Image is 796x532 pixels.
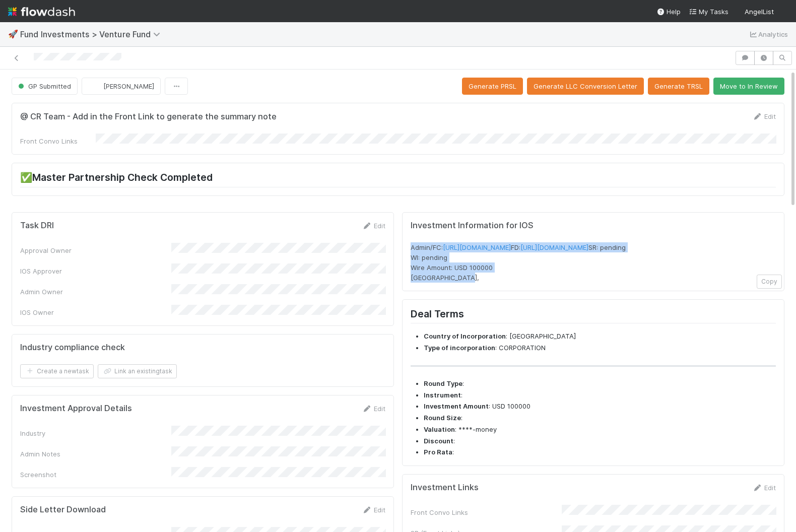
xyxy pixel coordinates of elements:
[90,81,100,91] img: avatar_eed832e9-978b-43e4-b51e-96e46fa5184b.png
[424,390,776,401] li: :
[462,78,523,95] button: Generate PRSL
[424,447,776,457] li: :
[424,402,776,412] li: : USD 100000
[20,171,776,187] h2: ✅Master Partnership Check Completed
[20,287,171,297] div: Admin Owner
[424,402,489,410] strong: Investment Amount
[362,222,385,230] a: Edit
[424,436,776,446] li: :
[424,343,776,353] li: : CORPORATION
[424,448,452,456] strong: Pro Rata
[424,425,455,433] strong: Valuation
[527,78,644,95] button: Generate LLC Conversion Letter
[752,112,776,120] a: Edit
[424,344,495,352] strong: Type of incorporation
[8,30,18,38] span: 🚀
[748,28,788,40] a: Analytics
[103,82,154,90] span: [PERSON_NAME]
[648,78,709,95] button: Generate TRSL
[752,484,776,492] a: Edit
[424,331,776,342] li: : [GEOGRAPHIC_DATA]
[362,506,385,514] a: Edit
[411,243,626,282] span: Admin/FC: FD: SR: pending WI: pending Wire Amount: USD 100000 [GEOGRAPHIC_DATA],
[20,404,132,414] h5: Investment Approval Details
[20,505,106,515] h5: Side Letter Download
[8,3,75,20] img: logo-inverted-e16ddd16eac7371096b0.svg
[98,364,177,378] button: Link an existingtask
[424,391,461,399] strong: Instrument
[424,437,453,445] strong: Discount
[12,78,78,95] button: GP Submitted
[411,308,776,323] h2: Deal Terms
[362,405,385,413] a: Edit
[20,221,54,231] h5: Task DRI
[20,245,171,255] div: Approval Owner
[20,470,171,480] div: Screenshot
[411,483,479,493] h5: Investment Links
[20,266,171,276] div: IOS Approver
[20,136,96,146] div: Front Convo Links
[20,364,94,378] button: Create a newtask
[20,428,171,438] div: Industry
[424,414,461,422] strong: Round Size
[411,507,562,517] div: Front Convo Links
[424,379,462,387] strong: Round Type
[411,221,776,231] h5: Investment Information for IOS
[424,332,506,340] strong: Country of Incorporation
[778,7,788,17] img: avatar_eed832e9-978b-43e4-b51e-96e46fa5184b.png
[82,78,161,95] button: [PERSON_NAME]
[689,7,728,17] a: My Tasks
[757,275,782,289] button: Copy
[443,243,511,251] a: [URL][DOMAIN_NAME]
[424,413,776,423] li: :
[20,307,171,317] div: IOS Owner
[20,29,165,39] span: Fund Investments > Venture Fund
[520,243,588,251] a: [URL][DOMAIN_NAME]
[424,379,776,389] li: :
[713,78,784,95] button: Move to In Review
[20,112,277,122] h5: @ CR Team - Add in the Front Link to generate the summary note
[16,82,71,90] span: GP Submitted
[745,8,774,16] span: AngelList
[656,7,681,17] div: Help
[20,449,171,459] div: Admin Notes
[689,8,728,16] span: My Tasks
[20,343,125,353] h5: Industry compliance check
